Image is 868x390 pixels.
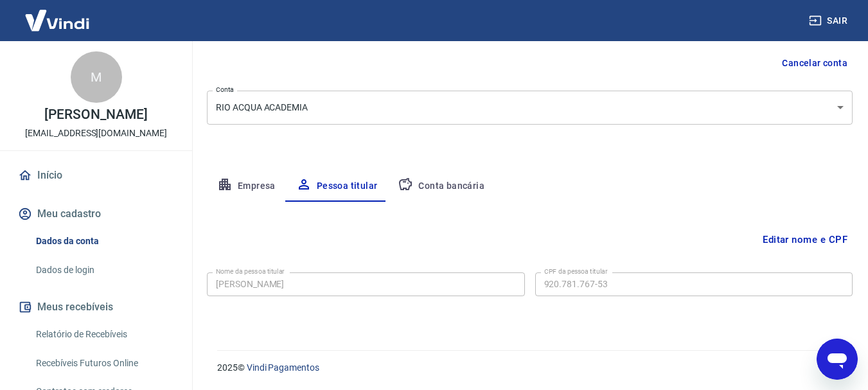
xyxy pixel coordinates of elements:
button: Conta bancária [387,171,495,202]
label: Conta [216,85,234,94]
p: [EMAIL_ADDRESS][DOMAIN_NAME] [25,127,167,140]
button: Cancelar conta [777,51,853,75]
a: Recebíveis Futuros Online [31,350,177,377]
button: Meu cadastro [15,200,177,228]
p: [PERSON_NAME] [44,108,147,121]
a: Dados de login [31,257,177,283]
iframe: Botão para abrir a janela de mensagens [817,339,858,380]
a: Início [15,161,177,190]
button: Pessoa titular [286,171,388,202]
a: Relatório de Recebíveis [31,321,177,348]
img: Vindi [15,1,99,40]
label: Nome da pessoa titular [216,267,285,276]
a: Vindi Pagamentos [247,362,319,373]
label: CPF da pessoa titular [544,267,608,276]
button: Sair [806,9,853,33]
div: RIO ACQUA ACADEMIA [207,91,853,125]
div: M [71,51,122,103]
button: Meus recebíveis [15,293,177,321]
button: Editar nome e CPF [757,227,853,252]
a: Dados da conta [31,228,177,254]
p: 2025 © [217,361,837,375]
button: Empresa [207,171,286,202]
